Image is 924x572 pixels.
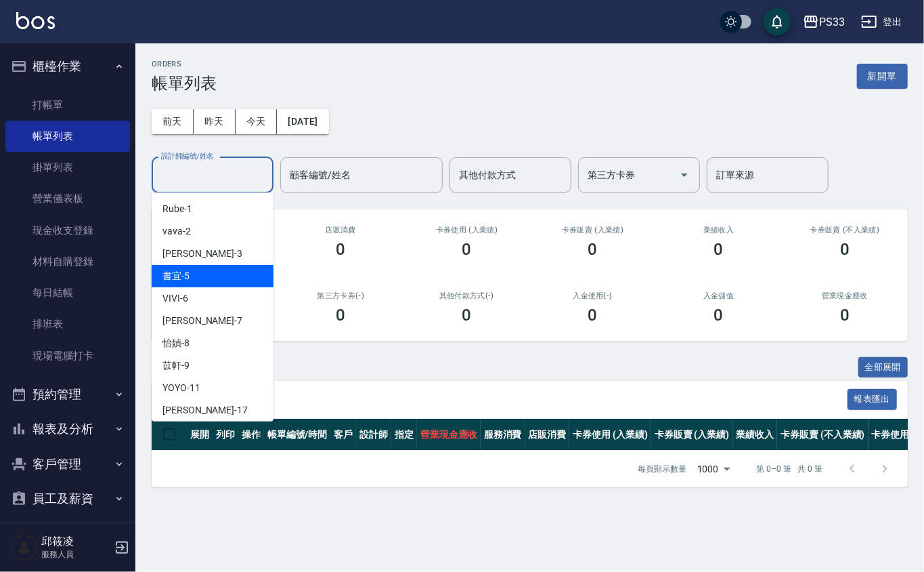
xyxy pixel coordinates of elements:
th: 業績收入 [732,419,777,451]
h2: 入金使用(-) [546,291,639,300]
button: [DATE] [277,109,328,134]
p: 服務人員 [41,548,110,560]
th: 展開 [187,419,213,451]
h2: 店販消費 [294,226,387,234]
span: Rube -1 [162,202,192,216]
h2: 其他付款方式(-) [420,291,513,300]
a: 材料自購登錄 [5,246,130,277]
h2: 卡券販賣 (不入業績) [798,226,892,234]
span: [PERSON_NAME] -3 [162,247,242,261]
button: 櫃檯作業 [5,49,130,84]
button: 報表及分析 [5,411,130,447]
a: 報表匯出 [848,392,898,405]
h3: 0 [462,240,471,259]
button: 登出 [856,9,908,35]
h3: 0 [840,240,850,259]
a: 現金收支登錄 [5,215,130,246]
button: 員工及薪資 [5,481,130,516]
a: 帳單列表 [5,121,130,152]
a: 打帳單 [5,89,130,121]
label: 設計師編號/姓名 [161,151,214,161]
th: 服務消費 [481,419,525,451]
button: save [764,8,791,35]
h2: 營業現金應收 [798,291,892,300]
th: 設計師 [356,419,391,451]
th: 卡券使用 (入業績) [569,419,651,451]
span: 怡媜 -8 [162,336,190,350]
button: 報表匯出 [848,389,898,410]
h2: 卡券使用 (入業績) [420,226,513,234]
button: 全部展開 [858,357,908,378]
button: 預約管理 [5,377,130,412]
p: 第 0–0 筆 共 0 筆 [757,463,822,475]
span: [PERSON_NAME] -7 [162,314,242,328]
h3: 0 [588,240,598,259]
div: PS33 [819,14,845,30]
button: 前天 [152,109,194,134]
th: 店販消費 [525,419,570,451]
p: 每頁顯示數量 [638,463,686,475]
button: 今天 [236,109,278,134]
h3: 0 [840,306,850,325]
button: Open [674,164,695,186]
h2: 第三方卡券(-) [294,291,387,300]
button: 新開單 [857,64,908,89]
th: 操作 [238,419,264,451]
th: 列印 [213,419,238,451]
a: 每日結帳 [5,277,130,308]
span: VIVI -6 [162,291,188,306]
th: 營業現金應收 [417,419,481,451]
a: 排班表 [5,308,130,340]
h2: ORDERS [152,60,217,68]
div: 1000 [692,451,735,487]
h3: 0 [588,306,598,325]
button: 客戶管理 [5,447,130,482]
a: 新開單 [857,69,908,82]
a: 營業儀表板 [5,183,130,214]
h3: 0 [462,306,471,325]
h3: 0 [714,306,724,325]
th: 帳單編號/時間 [264,419,331,451]
img: Person [11,534,38,561]
button: 昨天 [194,109,236,134]
h2: 卡券販賣 (入業績) [546,226,639,234]
h5: 邱筱凌 [41,535,110,548]
th: 卡券販賣 (不入業績) [777,419,868,451]
span: [PERSON_NAME] -17 [162,403,248,417]
h3: 0 [714,240,724,259]
span: vava -2 [162,224,191,239]
th: 客戶 [330,419,356,451]
h3: 0 [336,306,345,325]
span: 書宜 -5 [162,269,190,283]
th: 卡券使用(-) [868,419,924,451]
h3: 0 [336,240,345,259]
span: YOYO -11 [162,381,200,395]
span: 訂單列表 [168,393,848,407]
h2: 入金儲值 [672,291,766,300]
h2: 業績收入 [672,226,766,234]
a: 現場電腦打卡 [5,340,130,371]
th: 卡券販賣 (入業績) [651,419,733,451]
img: Logo [16,12,55,29]
th: 指定 [391,419,417,451]
a: 掛單列表 [5,152,130,183]
button: PS33 [797,8,850,36]
span: 苡軒 -9 [162,359,190,373]
h3: 帳單列表 [152,74,217,93]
